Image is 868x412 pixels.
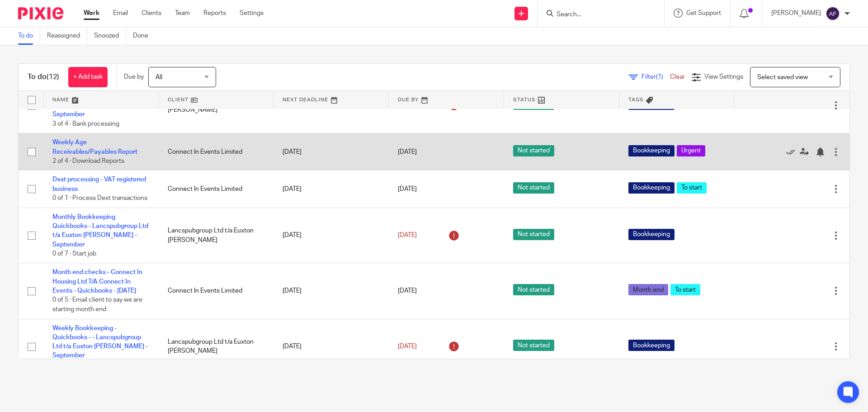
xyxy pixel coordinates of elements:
[686,10,721,16] span: Get Support
[513,284,554,295] span: Not started
[113,9,128,18] a: Email
[628,97,644,102] span: Tags
[398,288,417,294] span: [DATE]
[398,149,417,155] span: [DATE]
[94,27,126,45] a: Snoozed
[47,73,59,81] span: (12)
[677,182,707,194] span: To start
[159,263,274,319] td: Connect In Events Limited
[124,72,144,81] p: Due by
[628,182,675,194] span: Bookkeeping
[274,263,389,319] td: [DATE]
[47,27,87,45] a: Reassigned
[771,9,821,18] p: [PERSON_NAME]
[670,284,700,295] span: To start
[52,121,119,127] span: 3 of 4 · Bank processing
[52,325,148,359] a: Weekly Bookkeeping - Quickbooks - - Lancspubgroup Ltd t/a Euxton [PERSON_NAME] - September
[670,74,685,80] a: Clear
[826,6,840,21] img: svg%3E
[786,147,800,156] a: Mark as done
[642,74,670,80] span: Filter
[628,340,675,351] span: Bookkeeping
[18,27,40,45] a: To do
[274,319,389,374] td: [DATE]
[84,9,99,18] a: Work
[513,229,554,240] span: Not started
[159,170,274,208] td: Connect In Events Limited
[677,145,705,156] span: Urgent
[133,27,155,45] a: Done
[398,343,417,350] span: [DATE]
[513,145,554,156] span: Not started
[628,229,675,240] span: Bookkeeping
[52,214,148,248] a: Monthly Bookkeeping Quickbooks - Lancspubgroup Ltd t/a Euxton [PERSON_NAME] - September
[52,195,147,201] span: 0 of 1 · Process Dext transactions
[628,145,675,156] span: Bookkeeping
[398,232,417,238] span: [DATE]
[52,176,146,192] a: Dext processing - VAT registered business
[156,74,162,81] span: All
[52,297,142,313] span: 0 of 5 · Email client to say we are starting month end
[240,9,264,18] a: Settings
[704,74,743,80] span: View Settings
[757,74,808,81] span: Select saved view
[203,9,226,18] a: Reports
[52,158,124,164] span: 2 of 4 · Download Reports
[513,182,554,194] span: Not started
[159,319,274,374] td: Lancspubgroup Ltd t/a Euxton [PERSON_NAME]
[159,208,274,263] td: Lancspubgroup Ltd t/a Euxton [PERSON_NAME]
[68,67,108,87] a: + Add task
[556,11,637,19] input: Search
[274,133,389,170] td: [DATE]
[52,139,137,155] a: Weekly Age Receivables/Payables Report
[52,269,142,294] a: Month end checks - Connect In Housing Ltd T/A Connect In Events - Quickbooks - [DATE]
[513,340,554,351] span: Not started
[175,9,190,18] a: Team
[398,186,417,192] span: [DATE]
[159,133,274,170] td: Connect In Events Limited
[52,251,96,257] span: 0 of 7 · Start job
[18,7,63,19] img: Pixie
[28,72,59,82] h1: To do
[274,208,389,263] td: [DATE]
[274,170,389,208] td: [DATE]
[628,284,668,295] span: Month end
[656,74,663,80] span: (1)
[142,9,161,18] a: Clients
